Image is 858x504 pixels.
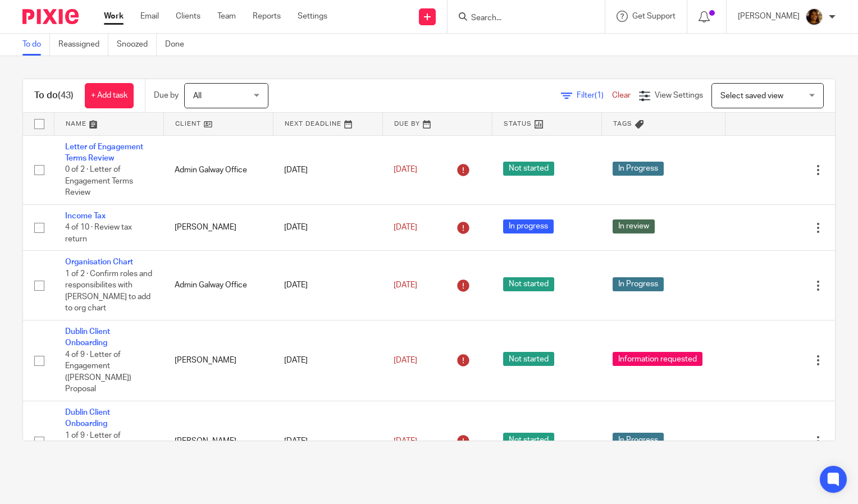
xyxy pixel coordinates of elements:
img: Pixie [22,9,79,24]
a: Clear [612,91,631,99]
span: Select saved view [720,92,783,100]
span: [DATE] [394,223,417,231]
td: [DATE] [273,320,382,401]
span: In Progress [613,433,664,447]
a: Email [140,11,159,22]
a: Snoozed [117,34,157,56]
a: Settings [298,11,327,22]
span: (43) [58,91,74,100]
a: Reports [253,11,281,22]
span: (1) [595,91,604,99]
span: In Progress [613,162,664,176]
a: + Add task [85,83,134,108]
span: Not started [503,352,554,366]
td: [PERSON_NAME] [163,204,273,250]
span: 1 of 2 · Confirm roles and responsibilites with [PERSON_NAME] to add to org chart [65,270,152,313]
span: 4 of 9 · Letter of Engagement ([PERSON_NAME]) Proposal [65,351,131,393]
span: In Progress [613,277,664,291]
td: [PERSON_NAME] [163,320,273,401]
span: Not started [503,277,554,291]
a: Reassigned [58,34,108,56]
td: [DATE] [273,204,382,250]
a: Dublin Client Onboarding [65,409,110,428]
a: Clients [176,11,200,22]
span: All [193,92,202,100]
span: Information requested [613,352,702,366]
span: [DATE] [394,356,417,364]
a: Dublin Client Onboarding [65,328,110,347]
span: Get Support [632,12,676,20]
td: Admin Galway Office [163,251,273,320]
span: Tags [613,121,632,127]
span: Not started [503,162,554,176]
span: In review [613,219,655,233]
a: Income Tax [65,212,106,220]
span: View Settings [655,91,703,99]
a: Done [165,34,193,56]
span: Not started [503,433,554,447]
span: Filter [577,91,612,99]
a: Work [104,11,124,22]
p: Due by [154,90,179,101]
a: Letter of Engagement Terms Review [65,143,143,162]
td: [DATE] [273,251,382,320]
td: [DATE] [273,401,382,482]
h1: To do [34,90,74,102]
span: 1 of 9 · Letter of Engagement ([PERSON_NAME]) Proposal [65,432,131,474]
span: 4 of 10 · Review tax return [65,223,132,243]
input: Search [470,13,571,24]
a: Organisation Chart [65,258,133,266]
td: Admin Galway Office [163,135,273,204]
a: Team [217,11,236,22]
span: [DATE] [394,281,417,289]
span: [DATE] [394,437,417,445]
img: Arvinder.jpeg [805,8,823,26]
td: [PERSON_NAME] [163,401,273,482]
span: 0 of 2 · Letter of Engagement Terms Review [65,166,133,196]
span: [DATE] [394,166,417,173]
a: To do [22,34,50,56]
p: [PERSON_NAME] [738,11,800,22]
span: In progress [503,219,554,233]
td: [DATE] [273,135,382,204]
